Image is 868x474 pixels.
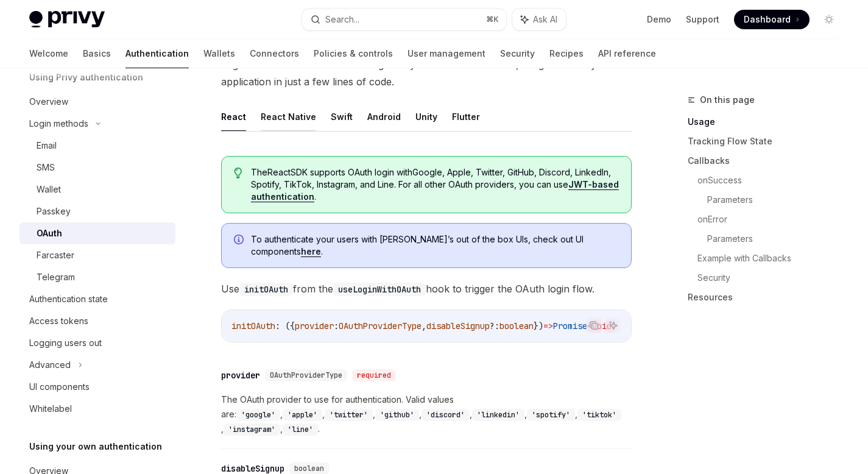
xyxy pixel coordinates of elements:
[239,283,293,296] code: initOAuth
[512,9,566,30] button: Ask AI
[408,39,485,68] a: User management
[688,132,849,151] a: Tracking Flow State
[250,39,299,68] a: Connectors
[333,283,426,296] code: useLoginWithOAuth
[486,15,499,24] span: ⌘ K
[339,320,422,331] span: OAuthProviderType
[221,102,246,131] button: React
[534,320,543,331] span: })
[19,135,175,157] a: Email
[29,116,88,131] div: Login methods
[236,409,280,421] code: 'google'
[19,91,175,113] a: Overview
[499,320,534,331] span: boolean
[203,39,235,68] a: Wallets
[452,102,480,131] button: Flutter
[19,244,175,266] a: Farcaster
[352,369,396,381] div: required
[294,464,324,473] span: boolean
[29,292,108,306] div: Authentication state
[331,102,353,131] button: Swift
[472,409,524,421] code: 'linkedin'
[819,10,839,29] button: Toggle dark mode
[533,13,557,26] span: Ask AI
[426,320,490,331] span: disableSignup
[734,10,810,29] a: Dashboard
[295,320,334,331] span: provider
[598,39,656,68] a: API reference
[686,13,719,26] a: Support
[29,39,68,68] a: Welcome
[301,246,321,257] a: here
[275,320,295,331] span: : ({
[605,317,621,333] button: Ask AI
[325,12,359,27] div: Search...
[549,39,584,68] a: Recipes
[527,409,575,421] code: 'spotify'
[647,13,671,26] a: Demo
[19,266,175,288] a: Telegram
[688,112,849,132] a: Usage
[19,200,175,222] a: Passkey
[283,423,318,436] code: 'line'
[283,409,322,421] code: 'apple'
[37,226,62,241] div: OAuth
[234,235,246,247] svg: Info
[221,369,260,381] div: provider
[707,229,849,249] a: Parameters
[29,314,88,328] div: Access tokens
[19,376,175,398] a: UI components
[221,280,632,297] span: Use from the hook to trigger the OAuth login flow.
[29,358,71,372] div: Advanced
[553,320,587,331] span: Promise
[125,39,189,68] a: Authentication
[697,210,849,229] a: onError
[29,401,72,416] div: Whitelabel
[19,332,175,354] a: Logging users out
[29,11,105,28] img: light logo
[29,336,102,350] div: Logging users out
[29,439,162,454] h5: Using your own authentication
[37,270,75,285] div: Telegram
[415,102,437,131] button: Unity
[19,222,175,244] a: OAuth
[37,182,61,197] div: Wallet
[592,320,612,331] span: void
[270,370,342,380] span: OAuthProviderType
[37,204,71,219] div: Passkey
[231,320,275,331] span: initOAuth
[29,380,90,394] div: UI components
[83,39,111,68] a: Basics
[19,157,175,179] a: SMS
[334,320,339,331] span: :
[314,39,393,68] a: Policies & controls
[37,160,55,175] div: SMS
[367,102,401,131] button: Android
[543,320,553,331] span: =>
[19,398,175,420] a: Whitelabel
[29,94,68,109] div: Overview
[697,171,849,190] a: onSuccess
[261,102,316,131] button: React Native
[577,409,621,421] code: 'tiktok'
[586,317,602,333] button: Copy the contents from the code block
[697,268,849,288] a: Security
[707,190,849,210] a: Parameters
[500,39,535,68] a: Security
[700,93,755,107] span: On this page
[19,288,175,310] a: Authentication state
[37,248,74,263] div: Farcaster
[744,13,791,26] span: Dashboard
[490,320,499,331] span: ?:
[37,138,57,153] div: Email
[422,409,470,421] code: 'discord'
[688,288,849,307] a: Resources
[251,166,619,203] span: The React SDK supports OAuth login with Google, Apple, Twitter, GitHub, Discord, LinkedIn, Spotif...
[19,310,175,332] a: Access tokens
[697,249,849,268] a: Example with Callbacks
[234,168,242,179] svg: Tip
[422,320,426,331] span: ,
[325,409,373,421] code: 'twitter'
[221,56,632,90] span: Login with OAuth is the onboarding flow your users are used to, integrated into your application ...
[19,179,175,200] a: Wallet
